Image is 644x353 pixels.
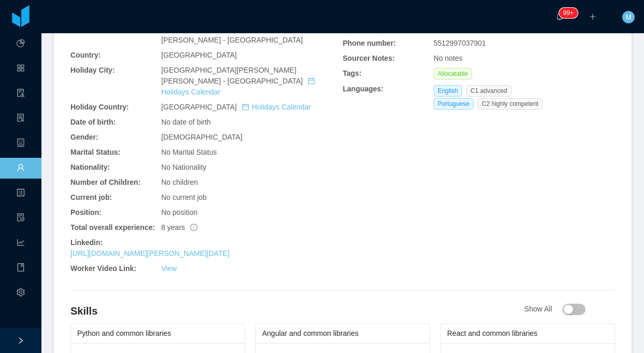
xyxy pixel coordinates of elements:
[161,66,318,96] span: [GEOGRAPHIC_DATA][PERSON_NAME][PERSON_NAME] - [GEOGRAPHIC_DATA]
[343,85,384,93] b: Languages:
[17,183,25,205] a: icon: profile
[434,68,473,79] span: Allocatable
[343,69,362,77] b: Tags:
[17,209,25,229] i: icon: file-protect
[242,103,311,111] a: icon: calendarHolidays Calendar
[17,158,25,180] a: icon: user
[70,148,120,156] b: Marital Status:
[161,25,303,44] span: [GEOGRAPHIC_DATA][PERSON_NAME][PERSON_NAME] - [GEOGRAPHIC_DATA]
[161,118,211,126] span: No date of birth
[161,223,197,232] span: 8 years
[262,324,423,343] div: Angular and common libraries
[70,103,129,111] b: Holiday Country:
[589,13,596,20] i: icon: plus
[308,77,315,85] i: icon: calendar
[17,83,25,105] a: icon: audit
[77,324,238,343] div: Python and common libraries
[434,39,486,47] span: 5512997037901
[70,133,98,141] b: Gender:
[161,103,311,111] span: [GEOGRAPHIC_DATA]
[70,66,115,74] b: Holiday City:
[161,178,198,186] span: No children
[447,324,608,343] div: React and common libraries
[17,259,25,279] i: icon: book
[70,264,136,273] b: Worker Video Link:
[343,54,395,62] b: Sourcer Notes:
[161,193,207,201] span: No current job
[161,163,206,171] span: No Nationality
[70,223,155,232] b: Total overall experience:
[70,51,101,59] b: Country:
[343,39,396,47] b: Phone number:
[17,133,25,155] a: icon: robot
[242,103,249,111] i: icon: calendar
[190,224,197,231] span: info-circle
[70,193,112,201] b: Current job:
[161,133,242,141] span: [DEMOGRAPHIC_DATA]
[70,163,110,171] b: Nationality:
[70,249,230,257] a: [URL][DOMAIN_NAME][PERSON_NAME][DATE]
[559,8,578,18] sup: 2147
[556,13,563,20] i: icon: bell
[434,85,462,97] span: English
[478,98,542,110] span: C2 highly competent
[161,264,177,273] a: View
[625,11,632,23] span: M
[161,51,237,59] span: [GEOGRAPHIC_DATA]
[466,85,511,97] span: C1 advanced
[70,118,116,126] b: Date of birth:
[70,304,524,318] h4: Skills
[161,208,197,216] span: No position
[161,77,318,96] a: icon: calendarHolidays Calendar
[161,148,217,156] span: No Marital Status
[70,238,103,247] b: Linkedin:
[17,109,25,130] i: icon: solution
[70,208,102,216] b: Position:
[434,54,463,62] span: No notes
[17,283,25,304] i: icon: setting
[17,33,25,55] a: icon: pie-chart
[434,98,474,110] span: Portuguese
[524,305,585,313] span: Show All
[17,234,25,254] i: icon: line-chart
[70,178,140,186] b: Number of Children:
[17,58,25,80] a: icon: appstore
